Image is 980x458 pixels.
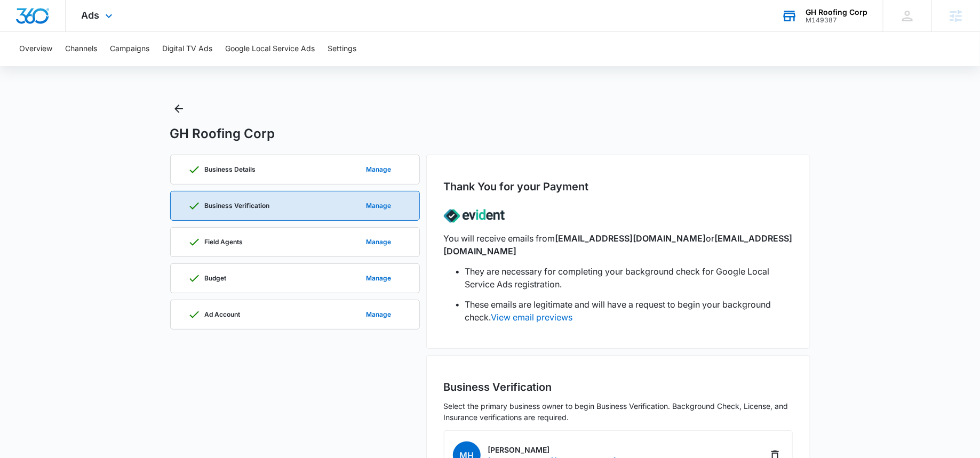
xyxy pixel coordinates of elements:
li: These emails are legitimate and will have a request to begin your background check. [465,298,793,324]
h2: Thank You for your Payment [444,179,589,195]
li: They are necessary for completing your background check for Google Local Service Ads registration. [465,265,793,291]
button: Manage [356,193,402,219]
button: Overview [19,32,52,66]
button: Manage [356,266,402,291]
p: You will receive emails from or [444,232,793,258]
a: Business VerificationManage [170,191,420,221]
h1: GH Roofing Corp [170,126,275,142]
a: BudgetManage [170,263,420,293]
button: Digital TV Ads [162,32,212,66]
span: Ads [82,10,100,21]
div: account id [806,17,867,24]
button: Google Local Service Ads [225,32,315,66]
img: lsa-evident [444,200,505,232]
button: Channels [65,32,97,66]
p: Budget [205,275,227,282]
button: Manage [356,157,402,182]
div: account name [806,8,867,17]
a: Ad AccountManage [170,300,420,330]
button: Manage [356,229,402,255]
button: Manage [356,302,402,327]
p: Field Agents [205,239,243,245]
h2: Business Verification [444,379,793,395]
a: View email previews [491,312,573,323]
a: Business DetailsManage [170,155,420,184]
span: [EMAIL_ADDRESS][DOMAIN_NAME] [444,233,793,256]
p: Ad Account [205,311,241,318]
button: Settings [328,32,356,66]
span: [EMAIL_ADDRESS][DOMAIN_NAME] [555,233,706,244]
p: Business Verification [205,203,270,209]
p: Business Details [205,166,256,173]
p: [PERSON_NAME] [488,444,617,455]
p: Select the primary business owner to begin Business Verification. Background Check, License, and ... [444,400,793,423]
a: Field AgentsManage [170,227,420,257]
button: Campaigns [110,32,149,66]
button: Back [170,100,187,117]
